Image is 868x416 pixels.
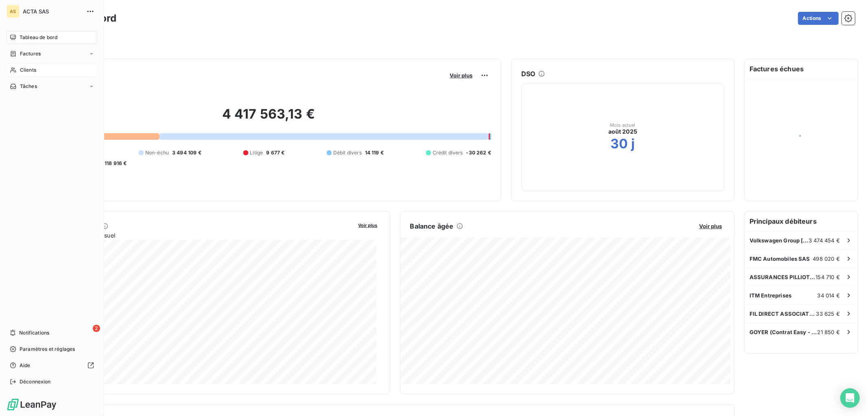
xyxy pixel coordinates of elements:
h6: DSO [521,69,535,79]
span: ACTA SAS [23,8,81,15]
span: GOYER (Contrat Easy - Thérorème) [750,329,818,335]
span: Déconnexion [20,378,51,385]
span: 34 014 € [818,292,840,299]
span: Factures [20,50,41,57]
span: 3 474 454 € [809,237,840,244]
h2: 4 417 563,13 € [46,106,491,130]
span: Voir plus [359,222,378,228]
span: Non-échu [145,149,169,156]
span: 2 [93,325,100,332]
span: FIL DIRECT ASSOCIATION [750,310,816,317]
a: Tâches [7,80,97,93]
span: ASSURANCES PILLIOT - Contrat Easy Fleet [750,274,816,280]
span: Volkswagen Group [GEOGRAPHIC_DATA] [750,237,809,244]
a: Aide [7,359,97,372]
span: août 2025 [608,128,637,136]
span: Crédit divers [433,149,463,156]
span: 14 119 € [365,149,384,156]
span: Mois actuel [610,123,636,128]
span: Clients [20,66,36,74]
button: Voir plus [447,72,475,79]
img: Logo LeanPay [7,398,57,411]
span: Débit divers [333,149,362,156]
div: AS [7,5,20,18]
span: 498 020 € [813,255,840,262]
span: Voir plus [450,72,472,79]
button: Voir plus [697,222,724,230]
h6: Factures échues [745,59,858,79]
span: 154 710 € [816,274,840,280]
a: Clients [7,64,97,77]
a: Paramètres et réglages [7,343,97,356]
span: Tableau de bord [20,34,57,41]
span: 3 494 109 € [172,149,201,156]
span: Paramètres et réglages [20,346,75,353]
button: Voir plus [356,221,380,229]
span: Aide [20,362,31,369]
div: Open Intercom Messenger [840,388,860,408]
span: 21 850 € [818,329,840,335]
span: Notifications [19,329,49,337]
span: -30 262 € [466,149,491,156]
span: -118 916 € [102,160,127,167]
span: FMC Automobiles SAS [750,255,810,262]
h6: Balance âgée [410,221,454,231]
span: 9 677 € [266,149,284,156]
span: Voir plus [699,223,722,229]
span: 33 625 € [816,310,840,317]
span: Chiffre d'affaires mensuel [46,231,353,240]
span: ITM Entreprises [750,292,791,299]
a: Tableau de bord [7,31,97,44]
span: Litige [250,149,263,156]
button: Actions [798,12,839,25]
h6: Principaux débiteurs [745,211,858,231]
h2: j [632,136,635,152]
span: Tâches [20,83,37,90]
a: Factures [7,47,97,60]
h2: 30 [610,136,628,152]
